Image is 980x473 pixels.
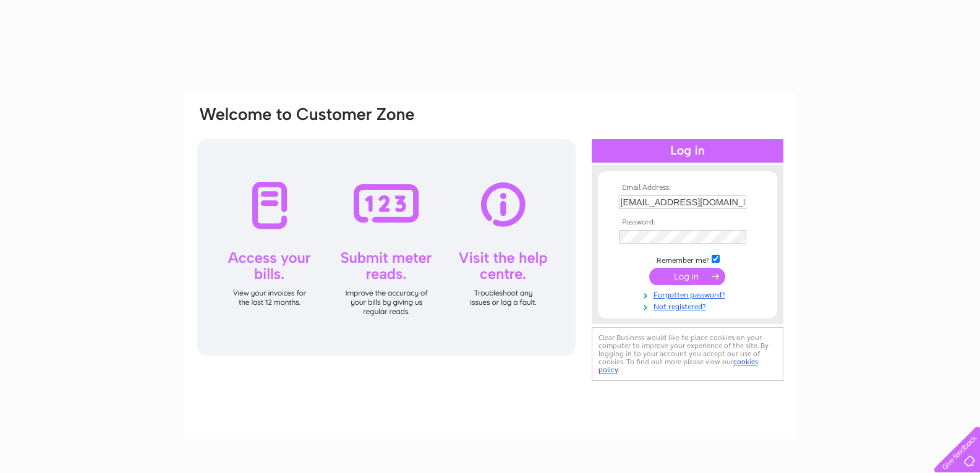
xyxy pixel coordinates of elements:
[619,300,759,312] a: Not registered?
[616,184,759,192] th: Email Address:
[599,357,758,374] a: cookies policy
[616,218,759,227] th: Password:
[616,253,759,265] td: Remember me?
[619,288,759,300] a: Forgotten password?
[649,268,725,285] input: Submit
[592,327,783,381] div: Clear Business would like to place cookies on your computer to improve your experience of the sit...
